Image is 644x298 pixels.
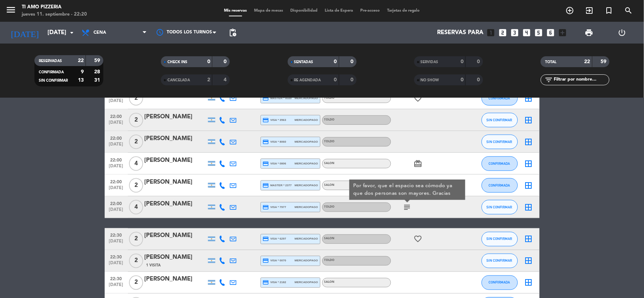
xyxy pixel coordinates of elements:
[437,29,484,36] span: Reservas para
[78,78,84,83] strong: 13
[414,235,423,244] i: favorite_border
[624,6,633,15] i: search
[403,203,412,212] i: subject
[263,95,269,102] i: credit_card
[618,28,626,37] i: power_settings_new
[94,30,106,35] span: Cena
[524,116,533,124] i: border_all
[145,156,206,165] div: [PERSON_NAME]
[287,9,321,13] span: Disponibilidad
[482,135,518,149] button: SIN CONFIRMAR
[524,257,533,265] i: border_all
[228,28,237,37] span: pending_actions
[482,178,518,193] button: CONFIRMADA
[605,6,614,15] i: turned_in_not
[22,4,87,11] div: TI AMO PIZZERIA
[263,279,269,286] i: credit_card
[207,59,210,64] strong: 0
[482,113,518,127] button: SIN CONFIRMAR
[107,283,125,291] span: [DATE]
[107,134,125,142] span: 22:00
[357,9,383,13] span: Pre-acceso
[39,70,64,74] span: CONFIRMADA
[324,205,335,208] span: TOLDO
[383,9,424,13] span: Tarjetas de regalo
[524,94,533,103] i: border_all
[601,59,608,64] strong: 59
[487,205,512,209] span: SIN CONFIRMAR
[461,77,464,82] strong: 0
[129,178,143,193] span: 2
[145,177,206,187] div: [PERSON_NAME]
[487,259,512,263] span: SIN CONFIRMAR
[263,95,292,102] span: master * 8320
[107,207,125,216] span: [DATE]
[145,134,206,143] div: [PERSON_NAME]
[107,164,125,172] span: [DATE]
[487,237,512,241] span: SIN CONFIRMAR
[263,279,286,286] span: visa * 2182
[524,181,533,190] i: border_all
[22,11,87,18] div: jueves 11. septiembre - 22:20
[263,117,286,123] span: visa * 3563
[167,78,190,82] span: CANCELADA
[489,162,510,166] span: CONFIRMADA
[263,139,286,145] span: visa * 8060
[145,275,206,284] div: [PERSON_NAME]
[107,231,125,239] span: 22:30
[324,162,335,165] span: SALON
[129,113,143,127] span: 2
[220,9,250,13] span: Mis reservas
[107,274,125,283] span: 22:30
[486,28,496,37] i: looks_one
[5,25,44,41] i: [DATE]
[107,98,125,107] span: [DATE]
[107,155,125,164] span: 22:00
[81,69,84,74] strong: 9
[263,117,269,123] i: credit_card
[498,28,508,37] i: looks_two
[350,77,355,82] strong: 0
[477,59,481,64] strong: 0
[414,94,423,103] i: favorite_border
[324,259,335,262] span: TOLDO
[94,58,101,63] strong: 59
[263,204,269,211] i: credit_card
[295,139,318,144] span: mercadopago
[324,184,335,187] span: SALON
[534,28,544,37] i: looks_5
[482,275,518,290] button: CONFIRMADA
[107,239,125,248] span: [DATE]
[585,6,594,15] i: exit_to_app
[510,28,520,37] i: looks_3
[324,97,335,99] span: TOLDO
[129,91,143,106] span: 2
[558,28,568,37] i: add_box
[129,135,143,149] span: 2
[145,199,206,209] div: [PERSON_NAME]
[39,59,62,63] span: RESERVADAS
[107,261,125,269] span: [DATE]
[334,77,337,82] strong: 0
[321,9,357,13] span: Lista de Espera
[263,160,269,167] i: credit_card
[224,59,228,64] strong: 0
[145,231,206,241] div: [PERSON_NAME]
[250,9,287,13] span: Mapa de mesas
[324,118,335,121] span: TOLDO
[145,112,206,122] div: [PERSON_NAME]
[489,281,510,285] span: CONFIRMADA
[482,232,518,246] button: SIN CONFIRMAR
[263,258,286,264] span: visa * 0070
[489,96,510,100] span: CONFIRMADA
[482,254,518,268] button: SIN CONFIRMAR
[295,237,318,241] span: mercadopago
[295,118,318,122] span: mercadopago
[129,200,143,215] span: 4
[585,28,593,37] span: print
[78,58,84,63] strong: 22
[461,59,464,64] strong: 0
[546,28,556,37] i: looks_6
[524,203,533,212] i: border_all
[263,182,269,189] i: credit_card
